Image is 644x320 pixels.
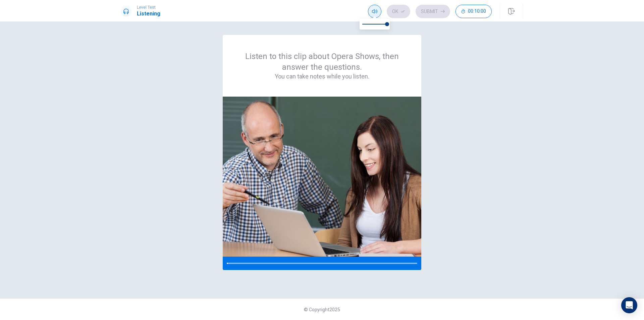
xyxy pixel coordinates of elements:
[468,9,486,14] span: 00:10:00
[137,5,160,10] span: Level Test
[621,297,637,313] div: Open Intercom Messenger
[455,5,492,18] button: 00:10:00
[223,97,421,257] img: passage image
[137,10,160,18] h1: Listening
[239,72,405,81] h4: You can take notes while you listen.
[239,51,405,81] div: Listen to this clip about Opera Shows, then answer the questions.
[304,307,340,312] span: © Copyright 2025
